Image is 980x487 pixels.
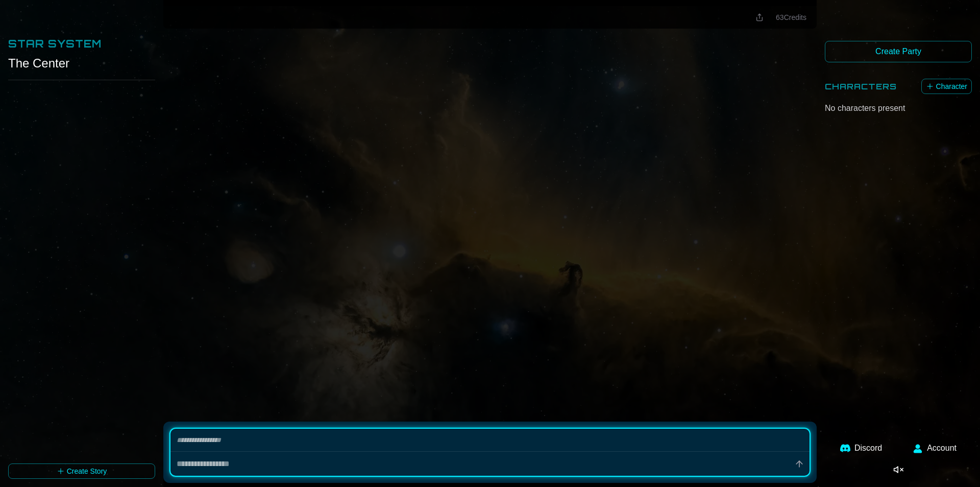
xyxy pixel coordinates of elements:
[885,460,912,479] button: Enable music
[825,41,972,62] button: Create Party
[906,436,963,460] button: Account
[913,443,923,453] img: User
[776,13,806,21] span: 63 Credits
[8,55,155,72] div: The Center
[921,79,972,94] button: Character
[751,11,768,24] button: Share this location
[840,443,850,453] img: Discord
[772,10,811,25] button: 63Credits
[825,102,972,114] div: No characters present
[8,37,102,51] h2: Star System
[825,80,897,92] h2: Characters
[8,463,155,479] button: Create Story
[834,436,888,460] a: Discord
